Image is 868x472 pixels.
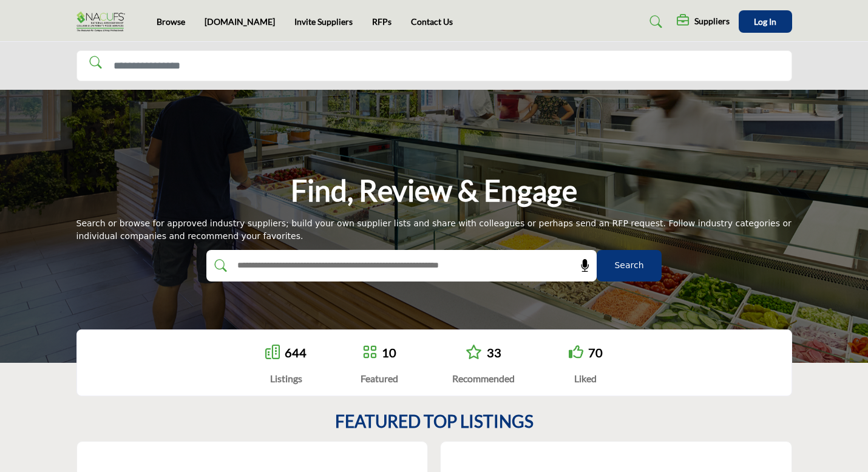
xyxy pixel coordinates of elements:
[638,12,670,32] a: Search
[335,411,534,432] h2: FEATURED TOP LISTINGS
[694,16,730,27] h5: Suppliers
[411,16,453,27] a: Contact Us
[466,345,482,361] a: Go to Recommended
[452,371,515,386] div: Recommended
[614,259,643,272] span: Search
[294,16,353,27] a: Invite Suppliers
[76,12,131,32] img: Site Logo
[372,16,392,27] a: RFPs
[382,345,396,360] a: 10
[597,250,662,282] button: Search
[76,50,792,81] input: Search Solutions
[361,371,398,386] div: Featured
[205,16,275,27] a: [DOMAIN_NAME]
[291,172,577,209] h1: Find, Review & Engage
[739,10,792,33] button: Log In
[265,371,307,386] div: Listings
[754,16,776,27] span: Log In
[285,345,307,360] a: 644
[487,345,501,360] a: 33
[588,345,603,360] a: 70
[569,345,583,359] i: Go to Liked
[362,345,377,361] a: Go to Featured
[569,371,603,386] div: Liked
[76,217,792,243] div: Search or browse for approved industry suppliers; build your own supplier lists and share with co...
[677,15,730,29] div: Suppliers
[157,16,185,27] a: Browse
